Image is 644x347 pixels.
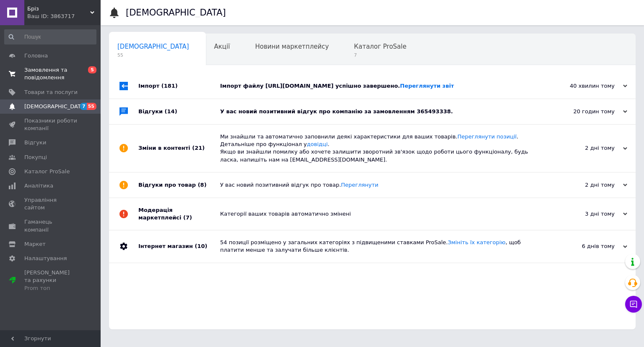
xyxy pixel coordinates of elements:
div: Відгуки про товар [138,172,220,198]
span: Новини маркетплейсу [255,43,329,50]
div: Категорії ваших товарів автоматично змінені [220,210,543,218]
div: 54 позиції розміщено у загальних категоріях з підвищеними ставками ProSale. , щоб платити менше т... [220,239,543,254]
span: Гаманець компанії [24,218,78,233]
span: Акції [214,43,230,50]
button: Чат з покупцем [625,296,642,313]
div: У вас новий позитивний відгук про товар. [220,181,543,189]
span: 5 [88,66,96,73]
span: Товари та послуги [24,89,78,96]
h1: [DEMOGRAPHIC_DATA] [126,8,226,18]
span: (181) [161,83,178,89]
span: Відгуки [24,139,46,146]
span: Каталог ProSale [354,43,406,50]
span: 7 [354,52,406,58]
div: 20 годин тому [543,108,627,115]
span: Налаштування [24,255,67,262]
span: Покупці [24,154,47,161]
span: (8) [198,182,207,188]
div: Prom топ [24,284,78,292]
div: У вас новий позитивний відгук про компанію за замовленням 365493338. [220,108,543,115]
div: 3 дні тому [543,210,627,218]
div: 2 дні тому [543,181,627,189]
a: Переглянути позиції [457,133,517,140]
span: (7) [183,214,192,221]
span: Управління сайтом [24,196,78,211]
a: Переглянути [341,182,378,188]
span: 55 [117,52,189,58]
span: [PERSON_NAME] та рахунки [24,269,78,292]
span: Бріз [27,5,90,13]
div: Імпорт [138,73,220,99]
span: Головна [24,52,48,60]
span: (10) [195,243,207,249]
span: (21) [192,145,205,151]
div: Імпорт файлу [URL][DOMAIN_NAME] успішно завершено. [220,82,543,90]
span: (14) [165,108,177,115]
span: Аналітика [24,182,53,190]
span: 7 [80,103,87,110]
a: Змініть їх категорію [448,239,506,245]
span: Показники роботи компанії [24,117,78,132]
span: [DEMOGRAPHIC_DATA] [117,43,189,50]
span: Маркет [24,240,46,248]
span: Замовлення та повідомлення [24,66,78,81]
div: 2 дні тому [543,144,627,152]
span: Каталог ProSale [24,168,70,175]
span: [DEMOGRAPHIC_DATA] [24,103,86,110]
div: 6 днів тому [543,243,627,250]
a: довідці [307,141,328,147]
a: Переглянути звіт [400,83,454,89]
div: Зміни в контенті [138,125,220,172]
div: Інтернет магазин [138,230,220,262]
input: Пошук [4,29,96,44]
div: Ми знайшли та автоматично заповнили деякі характеристики для ваших товарів. . Детальніше про функ... [220,133,543,164]
div: Ваш ID: 3863717 [27,13,101,20]
div: Відгуки [138,99,220,124]
div: 40 хвилин тому [543,82,627,90]
div: Модерація маркетплейсі [138,198,220,230]
span: 55 [87,103,96,110]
